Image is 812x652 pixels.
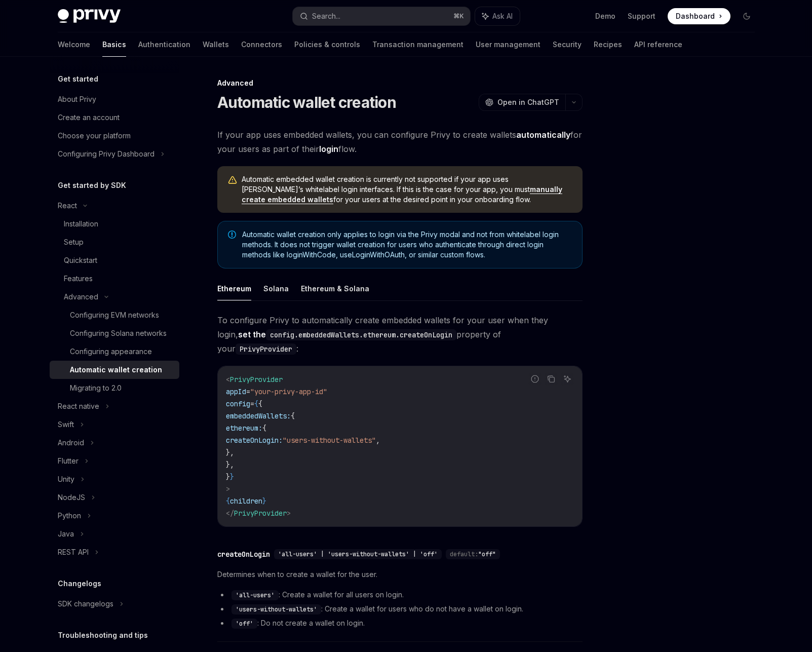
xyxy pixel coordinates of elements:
a: Quickstart [50,251,179,270]
span: { [226,496,230,506]
div: Advanced [64,291,98,303]
div: React native [58,400,99,412]
button: Open in ChatGPT [479,94,565,111]
h5: Changelogs [58,578,101,590]
span: ethereum: [226,424,262,433]
button: Report incorrect code [528,372,542,386]
img: dark logo [58,9,121,23]
a: Security [553,32,582,57]
div: Search... [312,10,340,22]
span: > [226,484,230,493]
span: PrivyProvider [230,375,283,384]
a: Configuring appearance [50,342,179,361]
code: config.embeddedWallets.ethereum.createOnLogin [266,329,456,340]
strong: login [319,144,338,154]
span: { [291,411,295,420]
a: Connectors [241,32,282,57]
h1: Automatic wallet creation [217,93,396,111]
span: "your-privy-app-id" [250,387,327,396]
div: Configuring EVM networks [70,309,159,321]
button: Ethereum & Solana [301,277,369,300]
a: User management [476,32,540,57]
a: Choose your platform [50,127,179,145]
strong: set the [238,329,456,339]
div: REST API [58,546,89,558]
span: "off" [478,550,496,558]
div: Java [58,528,74,540]
h5: Get started [58,73,98,85]
a: Welcome [58,32,90,57]
button: Ethereum [217,277,251,300]
span: Automatic embedded wallet creation is currently not supported if your app uses [PERSON_NAME]’s wh... [242,174,572,205]
span: "users-without-wallets" [283,436,376,445]
div: Flutter [58,455,79,467]
span: { [254,399,258,408]
span: To configure Privy to automatically create embedded wallets for your user when they login, proper... [217,313,583,356]
span: embeddedWallets: [226,411,291,420]
a: Configuring EVM networks [50,306,179,324]
span: default: [450,550,478,558]
span: appId [226,387,246,396]
svg: Note [228,231,236,239]
span: createOnLogin: [226,436,283,445]
div: Create an account [58,111,120,124]
div: Choose your platform [58,130,131,142]
span: { [262,424,266,433]
span: > [287,509,291,518]
button: Search...⌘K [293,7,470,25]
div: Advanced [217,78,583,88]
button: Solana [263,277,289,300]
a: API reference [634,32,682,57]
div: Swift [58,418,74,431]
svg: Warning [227,175,238,185]
span: = [250,399,254,408]
span: = [246,387,250,396]
span: config [226,399,250,408]
div: Features [64,273,93,285]
a: About Privy [50,90,179,108]
div: Configuring appearance [70,346,152,358]
a: Migrating to 2.0 [50,379,179,397]
div: SDK changelogs [58,598,113,610]
code: 'off' [231,619,257,629]
div: Configuring Solana networks [70,327,167,339]
div: NodeJS [58,491,85,504]
div: Migrating to 2.0 [70,382,122,394]
a: Recipes [594,32,622,57]
a: Installation [50,215,179,233]
a: Basics [102,32,126,57]
div: Installation [64,218,98,230]
button: Ask AI [475,7,520,25]
span: } [262,496,266,506]
strong: automatically [516,130,570,140]
a: Authentication [138,32,190,57]
span: children [230,496,262,506]
a: Dashboard [668,8,730,24]
a: Automatic wallet creation [50,361,179,379]
li: : Create a wallet for users who do not have a wallet on login. [217,603,583,615]
span: </ [226,509,234,518]
button: Ask AI [561,372,574,386]
span: , [376,436,380,445]
a: Create an account [50,108,179,127]
span: }, [226,448,234,457]
div: Android [58,437,84,449]
span: Open in ChatGPT [497,97,559,107]
span: Ask AI [492,11,513,21]
div: Python [58,510,81,522]
div: Automatic wallet creation [70,364,162,376]
code: PrivyProvider [236,343,296,355]
div: React [58,200,77,212]
h5: Get started by SDK [58,179,126,191]
span: < [226,375,230,384]
h5: Troubleshooting and tips [58,629,148,641]
button: Toggle dark mode [739,8,755,24]
a: Features [50,270,179,288]
a: Setup [50,233,179,251]
li: : Do not create a wallet on login. [217,617,583,629]
div: Setup [64,236,84,248]
span: Automatic wallet creation only applies to login via the Privy modal and not from whitelabel login... [242,229,572,260]
li: : Create a wallet for all users on login. [217,589,583,601]
span: Dashboard [676,11,715,21]
a: Demo [595,11,615,21]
